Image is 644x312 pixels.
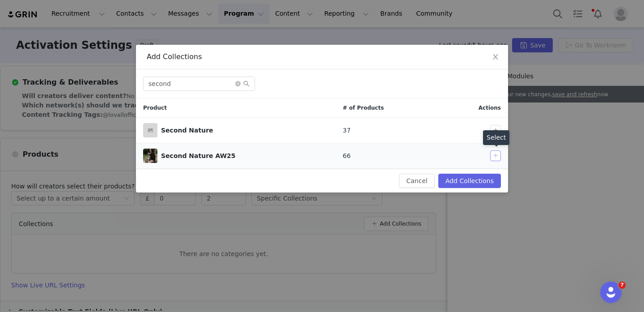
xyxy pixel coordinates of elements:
[143,149,157,163] span: Second Nature AW25
[143,123,157,137] span: Second Nature
[143,104,167,112] span: Product
[143,77,255,91] input: Search...
[147,52,497,62] div: Add Collections
[161,126,328,135] div: Second Nature
[343,151,351,161] span: 66
[343,104,384,112] span: # of Products
[439,98,508,117] div: Actions
[143,149,157,163] img: e50107a2-411a-4c4e-b1a6-caec1af13034.png
[483,45,508,70] button: Close
[235,81,241,86] i: icon: close-circle
[399,174,434,188] button: Cancel
[243,81,250,87] i: icon: search
[600,282,622,303] iframe: Intercom live chat
[438,174,501,188] button: Add Collections
[492,53,499,60] i: icon: close
[161,151,328,161] div: Second Nature AW25
[483,130,509,145] div: Select
[619,282,626,289] span: 7
[343,126,351,135] span: 37
[143,123,157,137] img: placeholder-square.jpg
